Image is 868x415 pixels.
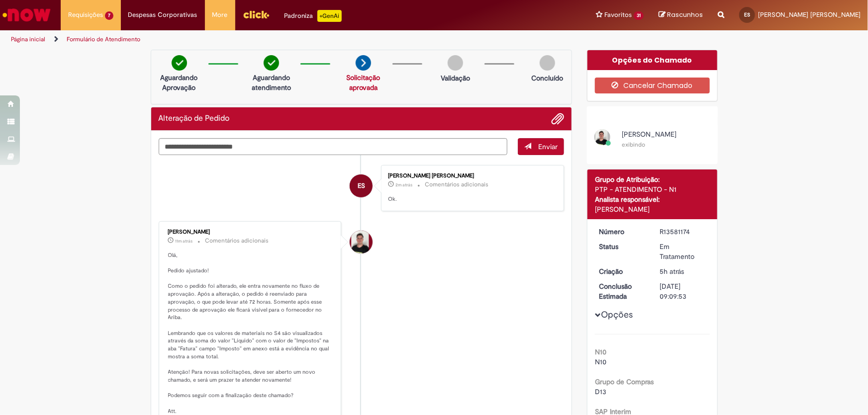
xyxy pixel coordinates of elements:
p: Concluído [531,73,563,83]
div: 30/09/2025 12:07:32 [660,266,706,276]
img: click_logo_yellow_360x200.png [243,7,270,22]
a: Formulário de Atendimento [67,35,140,43]
time: 30/09/2025 17:07:21 [395,182,412,188]
div: Padroniza [285,10,342,22]
a: Página inicial [11,35,45,43]
button: Adicionar anexos [551,112,564,125]
span: 2m atrás [395,182,412,188]
div: Em Tratamento [660,242,706,261]
div: Erivan De Oliveira Zacarias Da Silva [350,174,373,197]
span: 5h atrás [660,267,684,276]
img: arrow-next.png [356,55,371,71]
span: ES [358,174,365,198]
span: D13 [595,387,606,396]
dt: Criação [591,266,653,276]
div: Grupo de Atribuição: [595,174,710,184]
img: img-circle-grey.png [540,55,555,71]
button: Cancelar Chamado [595,78,710,93]
div: [DATE] 09:09:53 [660,281,706,301]
span: Enviar [538,142,558,151]
time: 30/09/2025 12:07:32 [660,267,684,276]
small: Comentários adicionais [205,237,269,245]
div: PTP - ATENDIMENTO - N1 [595,184,710,194]
span: 7 [105,11,113,20]
span: [PERSON_NAME] [622,130,676,139]
dt: Conclusão Estimada [591,281,653,301]
time: 30/09/2025 16:57:28 [176,238,193,244]
span: N10 [595,357,606,366]
span: 31 [634,11,644,20]
textarea: Digite sua mensagem aqui... [159,138,508,155]
p: +GenAi [317,10,342,22]
div: R13581174 [660,227,706,237]
p: Validação [441,73,470,83]
div: [PERSON_NAME] [168,229,334,235]
small: Comentários adicionais [425,180,488,189]
p: Ok. [388,195,554,203]
span: [PERSON_NAME] [PERSON_NAME] [758,10,861,19]
span: Favoritos [604,10,632,20]
img: check-circle-green.png [172,55,187,71]
span: Despesas Corporativas [128,10,197,20]
span: 11m atrás [176,238,193,244]
dt: Número [591,227,653,237]
b: Grupo de Compras [595,377,654,386]
small: exibindo [622,141,645,149]
span: ES [744,11,750,18]
p: Aguardando atendimento [247,73,295,92]
div: [PERSON_NAME] [595,204,710,214]
a: Rascunhos [659,10,703,20]
img: ServiceNow [1,5,52,25]
h2: Alteração de Pedido Histórico de tíquete [159,114,230,123]
a: Solicitação aprovada [346,73,380,92]
dt: Status [591,242,653,251]
img: img-circle-grey.png [448,55,463,71]
div: [PERSON_NAME] [PERSON_NAME] [388,173,554,179]
img: check-circle-green.png [264,55,279,71]
button: Enviar [518,138,564,155]
p: Aguardando Aprovação [155,73,203,92]
div: Opções do Chamado [587,50,717,70]
span: Rascunhos [667,10,703,19]
div: Analista responsável: [595,194,710,204]
b: N10 [595,347,606,356]
span: More [212,10,228,20]
ul: Trilhas de página [7,30,571,49]
div: undefined Online [350,231,373,253]
span: Requisições [68,10,103,20]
